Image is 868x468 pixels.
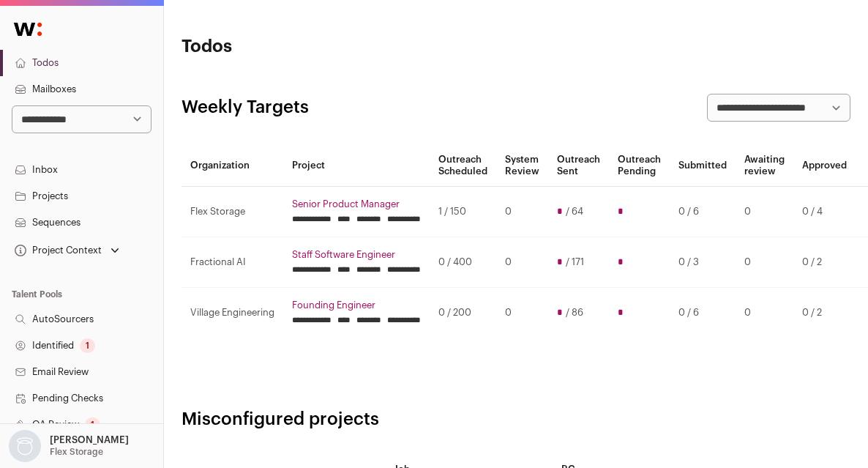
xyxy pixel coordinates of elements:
[283,145,430,187] th: Project
[6,430,132,462] button: Open dropdown
[736,288,793,338] td: 0
[182,237,283,288] td: Fractional AI
[736,237,793,288] td: 0
[736,187,793,237] td: 0
[496,237,548,288] td: 0
[793,288,856,338] td: 0 / 2
[182,35,405,59] h1: Todos
[85,417,100,432] div: 1
[430,288,496,338] td: 0 / 200
[566,307,583,319] span: / 86
[496,187,548,237] td: 0
[566,206,583,218] span: / 64
[670,288,736,338] td: 0 / 6
[182,96,309,119] h2: Weekly Targets
[496,288,548,338] td: 0
[793,145,856,187] th: Approved
[12,240,122,261] button: Open dropdown
[430,187,496,237] td: 1 / 150
[566,256,584,268] span: / 171
[50,446,103,458] p: Flex Storage
[670,237,736,288] td: 0 / 3
[182,288,283,338] td: Village Engineering
[182,145,283,187] th: Organization
[9,430,41,462] img: nopic.png
[609,145,670,187] th: Outreach Pending
[182,187,283,237] td: Flex Storage
[548,145,609,187] th: Outreach Sent
[496,145,548,187] th: System Review
[670,187,736,237] td: 0 / 6
[793,187,856,237] td: 0 / 4
[6,15,50,44] img: Wellfound
[292,198,421,210] a: Senior Product Manager
[430,237,496,288] td: 0 / 400
[736,145,793,187] th: Awaiting review
[793,237,856,288] td: 0 / 2
[292,249,421,261] a: Staff Software Engineer
[80,338,95,353] div: 1
[670,145,736,187] th: Submitted
[292,300,421,311] a: Founding Engineer
[50,434,129,446] p: [PERSON_NAME]
[430,145,496,187] th: Outreach Scheduled
[12,245,102,256] div: Project Context
[182,408,850,431] h2: Misconfigured projects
